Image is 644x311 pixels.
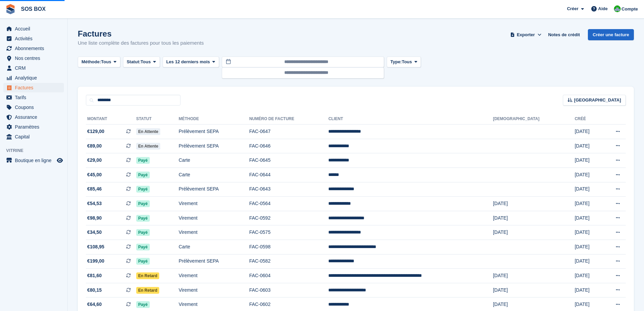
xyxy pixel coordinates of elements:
button: Type: Tous [387,57,421,68]
td: Virement [178,225,249,240]
td: FAC-0564 [249,197,328,211]
span: Payé [136,157,150,164]
td: [DATE] [575,254,601,269]
span: Payé [136,186,150,193]
a: menu [3,112,64,122]
td: [DATE] [575,269,601,283]
td: [DATE] [575,240,601,254]
span: Capital [15,132,55,141]
td: [DATE] [575,197,601,211]
span: Payé [136,229,150,236]
a: Boutique d'aperçu [56,156,64,164]
span: €80,15 [87,287,102,294]
span: Nos centres [15,53,55,63]
span: €81,60 [87,272,102,279]
span: €199,00 [87,258,104,265]
span: Assurance [15,112,55,122]
span: Aide [598,5,607,12]
span: Payé [136,244,150,250]
td: [DATE] [493,283,575,297]
span: CRM [15,63,55,73]
button: Méthode: Tous [78,57,120,68]
td: Prélèvement SEPA [178,182,249,197]
span: Analytique [15,73,55,83]
td: Virement [178,269,249,283]
td: FAC-0598 [249,240,328,254]
span: €108,95 [87,243,104,250]
span: Tous [101,59,111,65]
span: €98,90 [87,215,102,222]
td: Prélèvement SEPA [178,125,249,139]
span: €85,46 [87,185,102,193]
span: En attente [136,128,161,135]
span: €29,00 [87,157,102,164]
h1: Factures [78,29,204,38]
span: Payé [136,301,150,308]
td: [DATE] [575,139,601,153]
th: [DEMOGRAPHIC_DATA] [493,114,575,125]
th: Méthode [178,114,249,125]
td: Prélèvement SEPA [178,254,249,269]
span: €34,50 [87,229,102,236]
a: Notes de crédit [545,29,582,40]
span: €64,60 [87,301,102,308]
td: [DATE] [493,211,575,225]
button: Exporter [509,29,543,40]
a: menu [3,53,64,63]
span: En retard [136,272,160,279]
td: Carte [178,153,249,168]
img: Fabrice [614,5,621,12]
span: Tous [402,59,412,65]
td: FAC-0647 [249,125,328,139]
span: €129,00 [87,128,104,135]
span: Boutique en ligne [15,156,55,165]
td: [DATE] [575,125,601,139]
a: menu [3,122,64,132]
a: menu [3,83,64,92]
a: SOS BOX [18,3,48,15]
img: stora-icon-8386f47178a22dfd0bd8f6a31ec36ba5ce8667c1dd55bd0f319d3a0aa187defe.svg [5,4,16,14]
td: [DATE] [575,225,601,240]
span: Payé [136,215,150,222]
span: €45,00 [87,171,102,178]
a: menu [3,24,64,34]
span: Vitrine [6,147,67,154]
th: Numéro de facture [249,114,328,125]
a: menu [3,34,64,43]
a: menu [3,103,64,112]
span: Exporter [517,31,535,38]
span: Factures [15,83,55,92]
a: menu [3,73,64,83]
span: Tarifs [15,93,55,102]
span: Accueil [15,24,55,34]
td: FAC-0603 [249,283,328,297]
a: Créer une facture [588,29,634,40]
p: Une liste complète des factures pour tous les paiements [78,39,204,47]
span: Abonnements [15,44,55,53]
td: Carte [178,240,249,254]
td: [DATE] [575,182,601,197]
span: €89,00 [87,142,102,150]
span: En attente [136,143,161,150]
td: Carte [178,168,249,182]
span: Payé [136,172,150,178]
button: Les 12 derniers mois [163,57,219,68]
td: FAC-0604 [249,269,328,283]
td: [DATE] [575,168,601,182]
td: FAC-0646 [249,139,328,153]
td: FAC-0644 [249,168,328,182]
th: Statut [136,114,179,125]
a: menu [3,93,64,102]
a: menu [3,156,64,165]
td: [DATE] [493,225,575,240]
th: Montant [86,114,136,125]
span: [GEOGRAPHIC_DATA] [574,97,621,104]
td: [DATE] [575,211,601,225]
td: FAC-0575 [249,225,328,240]
td: Virement [178,283,249,297]
span: Compte [622,6,638,13]
a: menu [3,132,64,141]
button: Statut: Tous [123,57,160,68]
td: [DATE] [493,269,575,283]
span: Payé [136,200,150,207]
